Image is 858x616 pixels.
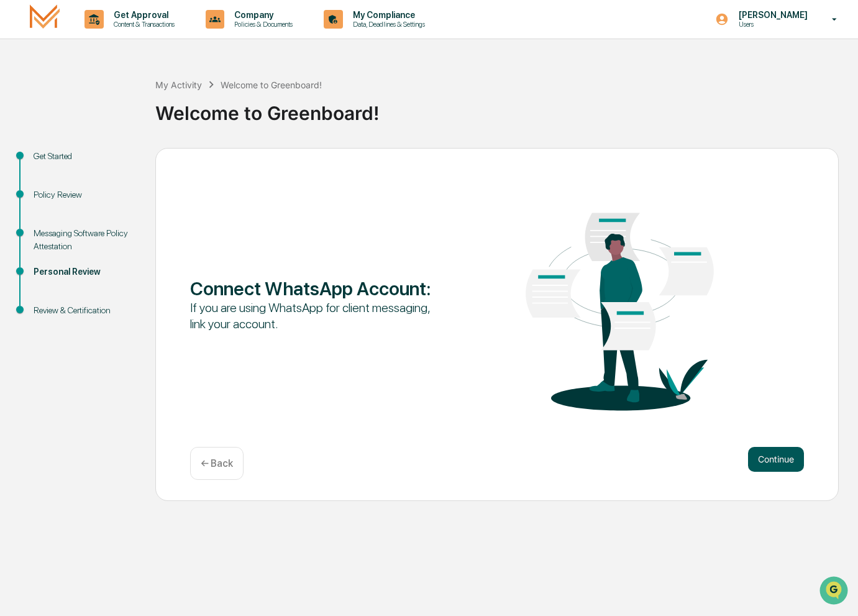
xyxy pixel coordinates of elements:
[224,10,299,20] p: Company
[7,175,83,198] a: 🔎Data Lookup
[25,180,78,193] span: Data Lookup
[190,300,436,332] div: If you are using WhatsApp for client messaging, link your account.
[748,447,804,472] button: Continue
[104,10,181,20] p: Get Approval
[34,304,135,317] div: Review & Certification
[818,575,852,609] iframe: Open customer support
[12,95,35,117] img: 1746055101610-c473b297-6a78-478c-a979-82029cc54cd1
[85,152,159,174] a: 🗄️Attestations
[12,26,226,46] p: How can we help?
[34,150,135,163] div: Get Started
[155,80,202,90] div: My Activity
[34,265,135,278] div: Personal Review
[90,158,100,168] div: 🗄️
[343,10,431,20] p: My Compliance
[224,20,299,29] p: Policies & Documents
[190,277,436,300] div: Connect WhatsApp Account :
[12,182,22,191] div: 🔎
[729,20,814,29] p: Users
[729,10,814,20] p: [PERSON_NAME]
[34,188,135,201] div: Policy Review
[221,80,322,90] div: Welcome to Greenboard!
[30,4,60,34] img: logo
[103,157,154,169] span: Attestations
[88,210,150,220] a: Powered byPylon
[104,20,181,29] p: Content & Transactions
[42,95,204,108] div: Start new chat
[12,158,22,168] div: 🖐️
[7,152,85,174] a: 🖐️Preclearance
[25,157,80,169] span: Preclearance
[201,457,233,469] p: ← Back
[343,20,431,29] p: Data, Deadlines & Settings
[42,108,157,117] div: We're available if you need us!
[124,211,150,220] span: Pylon
[211,99,226,114] button: Start new chat
[155,92,852,124] div: Welcome to Greenboard!
[34,227,135,253] div: Messaging Software Policy Attestation
[497,175,742,431] img: Connect WhatsApp Account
